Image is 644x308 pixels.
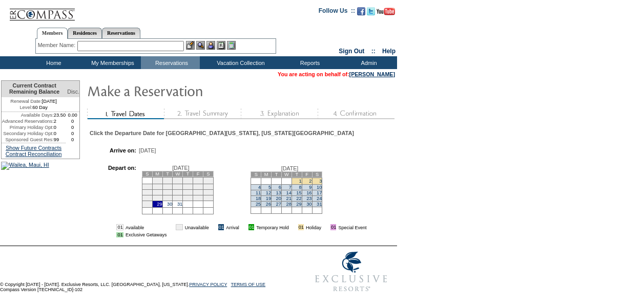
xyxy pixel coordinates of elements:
[177,202,182,207] a: 31
[276,190,281,195] a: 13
[152,171,162,177] td: M
[357,7,365,15] img: Become our fan on Facebook
[185,224,209,230] td: Unavailable
[186,41,195,50] img: b_edit.gif
[217,41,225,50] img: Reservations
[162,189,173,195] td: 16
[193,171,203,177] td: F
[152,189,162,195] td: 15
[256,196,261,201] a: 18
[349,71,395,77] a: [PERSON_NAME]
[292,171,302,177] td: T
[38,41,77,50] div: Member Name:
[296,196,301,201] a: 22
[162,195,173,201] td: 23
[305,246,397,297] img: Exclusive Resorts
[94,147,136,153] td: Arrive on:
[162,171,173,177] td: T
[279,185,281,190] a: 6
[193,195,203,201] td: 26
[312,171,322,177] td: S
[10,98,41,104] span: Renewal Date:
[176,224,182,230] td: 01
[203,171,213,177] td: S
[116,224,123,230] td: 01
[203,195,213,201] td: 27
[126,232,167,237] td: Exclusive Getaways
[142,201,152,207] td: 28
[66,130,79,137] td: 0
[54,137,66,143] td: 99
[248,224,254,230] td: 01
[87,108,164,119] img: step1_state2.gif
[193,184,203,189] td: 12
[241,225,246,230] img: i.gif
[6,145,61,151] a: Show Future Contracts
[2,104,66,112] td: 60 Day
[139,147,156,153] span: [DATE]
[142,189,152,195] td: 14
[211,225,216,230] img: i.gif
[382,48,396,55] a: Help
[371,48,376,55] span: ::
[339,48,364,55] a: Sign Out
[256,224,289,230] td: Temporary Hold
[203,177,213,184] td: 6
[2,81,66,97] td: Current Contract Remaining Balance
[281,165,299,171] span: [DATE]
[173,189,183,195] td: 17
[317,185,322,190] a: 10
[203,189,213,195] td: 20
[102,28,140,38] a: Reservations
[66,124,79,130] td: 0
[164,108,241,119] img: step2_state1.gif
[142,184,152,189] td: 7
[282,171,292,177] td: W
[183,195,193,201] td: 25
[2,124,54,130] td: Primary Holiday Opt:
[68,28,102,38] a: Residences
[66,118,79,124] td: 0
[173,171,183,177] td: W
[19,104,32,111] span: Level:
[309,185,311,190] a: 9
[256,190,261,195] a: 11
[142,171,152,177] td: S
[266,202,271,207] a: 26
[286,202,291,207] a: 28
[266,190,271,195] a: 12
[302,171,312,177] td: F
[183,184,193,189] td: 11
[200,56,279,69] td: Vacation Collection
[193,189,203,195] td: 19
[299,185,301,190] a: 8
[218,224,224,230] td: 01
[203,184,213,189] td: 13
[317,190,322,195] a: 17
[2,137,54,143] td: Sponsored Guest Res:
[1,162,49,170] img: Wailea, Maui, HI
[2,112,54,118] td: Available Days:
[319,179,322,184] a: 3
[317,202,322,207] a: 31
[278,71,395,77] span: You are acting on behalf of:
[227,41,236,50] img: b_calculator.gif
[183,189,193,195] td: 18
[367,7,375,15] img: Follow us on Twitter
[66,112,79,118] td: 0.00
[306,196,311,201] a: 23
[306,202,311,207] a: 30
[266,196,271,201] a: 19
[94,165,136,217] td: Depart on:
[258,185,261,190] a: 4
[2,97,66,104] td: [DATE]
[323,225,328,230] img: i.gif
[126,224,167,230] td: Available
[357,10,365,16] a: Become our fan on Facebook
[226,224,239,230] td: Arrival
[296,190,301,195] a: 15
[296,202,301,207] a: 29
[82,56,141,69] td: My Memberships
[298,224,304,230] td: 01
[183,177,193,184] td: 4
